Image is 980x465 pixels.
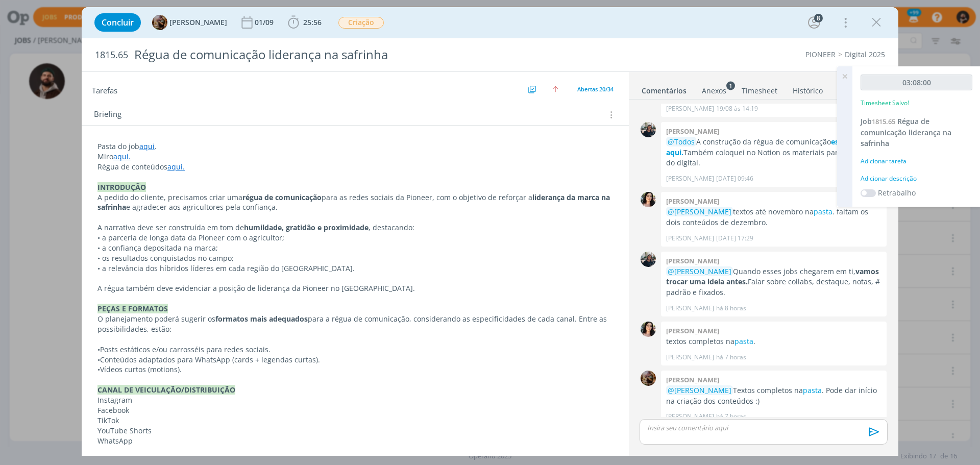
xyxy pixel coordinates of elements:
p: [PERSON_NAME] [666,174,714,183]
span: @Todos [668,137,695,146]
div: Adicionar descrição [861,174,972,183]
p: Timesheet Salvo! [861,99,909,108]
p: [PERSON_NAME] [666,412,714,421]
img: A [152,15,167,30]
img: M [641,122,656,137]
div: Adicionar tarefa [861,157,972,166]
span: Facebook [97,405,129,415]
b: [PERSON_NAME] [666,375,719,384]
b: [PERSON_NAME] [666,127,719,136]
span: Régua de comunicação liderança na safrinha [861,116,951,148]
strong: humildade, gratidão e proximidade [244,223,369,232]
p: A construção da régua de comunicação Também coloquei no Notion os materiais para marcação do digi... [666,137,881,168]
p: [PERSON_NAME] [666,304,714,313]
strong: vamos trocar uma ideia antes. [666,266,879,286]
p: Quando esses jobs chegarem em ti, Falar sobre collabs, destaque, notas, # padrão e fixados. [666,266,881,298]
span: @[PERSON_NAME] [668,266,731,276]
span: Abertas 20/34 [577,85,614,93]
p: textos completos na . [666,336,881,347]
img: arrow-up.svg [552,86,558,92]
p: A régua também deve evidenciar a posição de liderança da Pioneer no [GEOGRAPHIC_DATA]. [97,283,613,293]
label: Retrabalho [878,187,916,198]
span: 1815.65 [95,50,128,61]
span: Instagram [97,395,132,405]
strong: INTRODUÇÃO [97,182,146,192]
a: Histórico [792,81,823,96]
a: está aqui. [666,137,846,157]
span: Tarefas [92,83,117,95]
button: Criação [338,16,384,29]
p: • a parceria de longa data da Pioneer com o agricultor; [97,233,613,243]
p: O planejamento poderá sugerir os para a régua de comunicação, considerando as especificidades de ... [97,314,613,334]
b: [PERSON_NAME] [666,197,719,206]
a: aqui. [113,152,131,161]
span: há 7 horas [716,412,746,421]
b: [PERSON_NAME] [666,326,719,335]
div: Anexos [702,86,726,96]
a: aqui [139,141,155,151]
p: Conteúdos adaptados para WhatsApp (cards + legendas curtas). [97,355,613,365]
span: Briefing [94,108,121,121]
a: Comentários [641,81,687,96]
p: Vídeos curtos (motions). [97,364,613,375]
span: [PERSON_NAME] [169,19,227,26]
a: aqui. [167,162,185,172]
a: Job1815.65Régua de comunicação liderança na safrinha [861,116,951,148]
div: Régua de comunicação liderança na safrinha [130,42,552,67]
span: há 7 horas [716,353,746,362]
strong: liderança da marca na safrinha [97,192,612,212]
a: pasta [803,385,822,395]
b: [PERSON_NAME] [666,256,719,265]
p: [PERSON_NAME] [666,353,714,362]
a: Digital 2025 [845,50,885,59]
button: A[PERSON_NAME] [152,15,227,30]
p: [PERSON_NAME] [666,234,714,243]
p: A narrativa deve ser construída em tom de , destacando: [97,223,613,233]
p: A pedido do cliente, precisamos criar uma para as redes sociais da Pioneer, com o objetivo de ref... [97,192,613,213]
img: A [641,371,656,386]
div: 01/09 [255,19,276,26]
span: WhatsApp [97,436,133,446]
p: Pasta do job . [97,141,613,152]
span: YouTube Shorts [97,426,152,435]
sup: 1 [726,81,735,90]
span: 19/08 às 14:19 [716,104,758,113]
strong: PEÇAS E FORMATOS [97,304,168,313]
span: TikTok [97,415,119,425]
div: dialog [82,7,898,456]
span: 1815.65 [872,117,895,126]
p: • a confiança depositada na marca; [97,243,613,253]
p: [PERSON_NAME] [666,104,714,113]
a: pasta [734,336,753,346]
p: Posts estáticos e/ou carrosséis para redes sociais. [97,345,613,355]
p: Miro [97,152,613,162]
a: PIONEER [805,50,836,59]
button: Concluir [94,13,141,32]
strong: CANAL DE VEICULAÇÃO/DISTRIBUIÇÃO [97,385,235,395]
img: M [641,252,656,267]
button: 25:56 [285,14,324,31]
strong: régua de comunicação [242,192,322,202]
p: • os resultados conquistados no campo; [97,253,613,263]
span: @[PERSON_NAME] [668,207,731,216]
span: há 8 horas [716,304,746,313]
button: 8 [806,14,822,31]
span: 25:56 [303,17,322,27]
p: Régua de conteúdos [97,162,613,172]
a: pasta [814,207,832,216]
span: • [97,355,100,364]
span: [DATE] 09:46 [716,174,753,183]
p: textos até novembro na . faltam os dois conteúdos de dezembro. [666,207,881,228]
img: T [641,192,656,207]
img: T [641,322,656,337]
span: @[PERSON_NAME] [668,385,731,395]
strong: formatos mais adequados [215,314,308,324]
p: Textos completos na . Pode dar início na criação dos conteúdos :) [666,385,881,406]
p: • a relevância dos híbridos líderes em cada região do [GEOGRAPHIC_DATA]. [97,263,613,274]
span: Criação [338,17,384,29]
a: Timesheet [741,81,778,96]
span: • [97,364,100,374]
span: [DATE] 17:29 [716,234,753,243]
span: • [97,345,100,354]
